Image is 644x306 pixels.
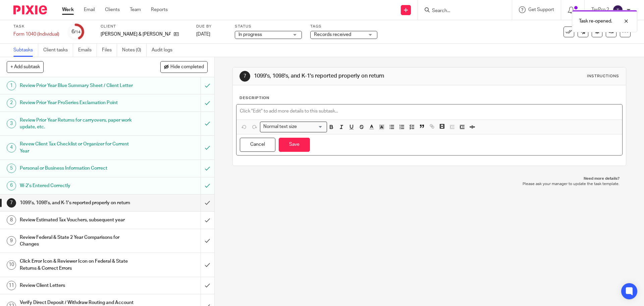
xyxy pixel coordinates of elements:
label: Tags [310,24,377,29]
label: Due by [196,24,226,29]
h1: 1099's, 1098's, and K-1's reported properly on return [254,73,444,80]
h1: Review Prior Year ProSeries Exclamation Point [20,98,136,108]
a: Notes (0) [122,44,147,57]
label: Status [235,24,302,29]
h1: Revew Client Tax Checklist or Organizer for Current Year [20,139,136,156]
a: Work [62,6,74,13]
span: [DATE] [196,32,210,37]
input: Search for option [299,123,323,130]
h1: Review Prior Year Returns for carryovers, paper work update, etc. [20,115,136,132]
label: Client [101,24,188,29]
button: + Add subtask [7,61,44,73]
p: Task re-opened. [579,18,612,25]
div: 4 [7,143,16,152]
div: Form 1040 (Individual) [13,31,59,38]
h1: W-2's Entered Correctly [20,181,136,191]
label: Task [13,24,59,29]
button: Save [279,138,310,152]
p: Need more details? [239,176,619,181]
div: 9 [7,236,16,246]
div: Instructions [587,74,619,79]
a: Reports [151,6,168,13]
a: Audit logs [152,44,177,57]
a: Emails [78,44,97,57]
h1: Review Federal & State 2 Year Comparisons for Changes [20,232,136,250]
button: Hide completed [160,61,208,73]
div: 5 [7,164,16,173]
div: 7 [239,71,250,82]
h1: Review Estimated Tax Vouchers, subsequent year [20,215,136,225]
div: 8 [7,215,16,225]
h1: Review Client Letters [20,280,136,291]
div: 6 [7,181,16,190]
h1: Click Error Icon & Reviewer Icon on Federal & State Returns & Correct Errors [20,256,136,273]
div: 6 [71,28,80,36]
a: Files [102,44,117,57]
div: 1 [7,81,16,90]
div: 11 [7,281,16,290]
div: 3 [7,119,16,128]
h1: Personal or Business Information Correct [20,163,136,173]
a: Subtasks [13,44,38,57]
button: Cancel [240,138,275,152]
span: Hide completed [170,64,204,70]
div: 2 [7,98,16,108]
h1: 1099's, 1098's, and K-1's reported properly on return [20,198,136,208]
span: In progress [238,32,262,37]
small: /14 [74,30,80,34]
div: 7 [7,198,16,208]
h1: Review Prior Year Blue Summary Sheet / Client Letter [20,81,136,91]
a: Clients [105,6,120,13]
span: Records received [314,32,351,37]
img: Pixie [13,5,47,14]
a: Client tasks [43,44,73,57]
p: [PERSON_NAME] & [PERSON_NAME] [101,31,170,38]
div: 10 [7,260,16,270]
p: Please ask your manager to update the task template. [239,181,619,187]
a: Email [84,6,95,13]
img: svg%3E [612,5,623,15]
a: Team [130,6,141,13]
span: Normal text size [262,123,298,130]
p: Description [239,95,269,101]
div: Search for option [260,122,327,132]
